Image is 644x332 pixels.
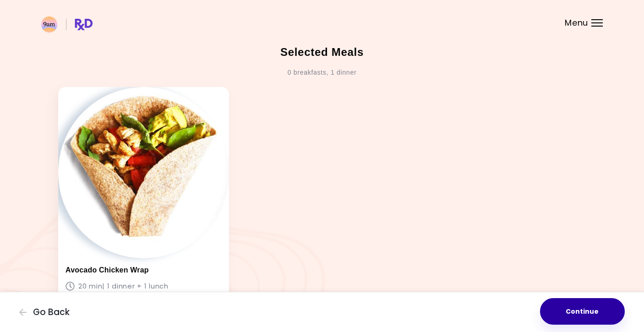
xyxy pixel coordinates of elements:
[565,19,588,27] span: Menu
[65,266,222,274] h3: Avocado Chicken Wrap
[65,280,222,293] p: 20 min | 1 dinner + 1 lunch
[540,298,625,325] button: Continue
[280,44,364,60] h2: Selected Meals
[33,307,70,317] span: Go Back
[288,65,357,80] div: 0 breakfasts , 1 dinner
[41,16,93,33] img: RxDiet
[19,307,74,317] button: Go Back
